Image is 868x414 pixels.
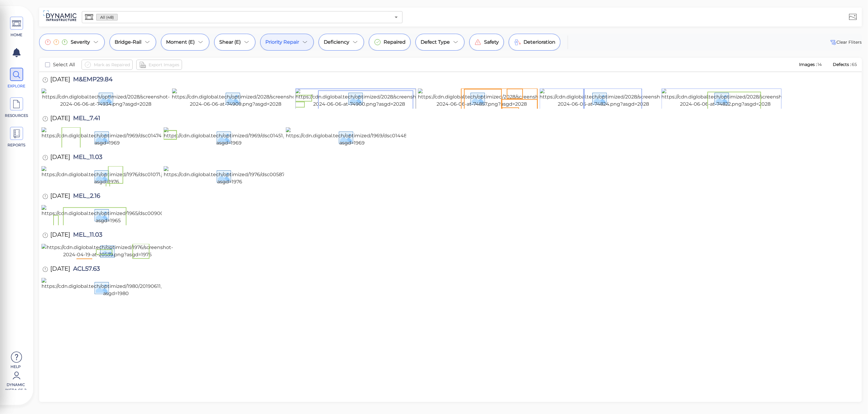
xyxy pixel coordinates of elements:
span: EXPLORE [4,83,29,89]
span: 14 [818,62,822,67]
span: ACL57.63 [70,266,100,274]
a: REPORTS [3,127,30,148]
span: [DATE] [50,266,70,274]
img: https://cdn.diglobal.tech/optimized/1969/dsc01451.jpg?asgd=1969 [164,127,294,147]
img: https://cdn.diglobal.tech/optimized/2028/screenshot-2024-06-06-at-74822.png?asgd=2028 [662,89,789,108]
img: https://cdn.diglobal.tech/optimized/2028/screenshot-2024-06-06-at-74934.png?asgd=2028 [42,89,170,108]
img: https://cdn.diglobal.tech/optimized/1976/dsc00587.jpg?asgd=1976 [164,166,296,185]
span: Help [3,364,29,369]
span: Severity [71,39,90,46]
span: Bridge-Rail [115,39,141,46]
span: RESOURCES [4,113,29,118]
span: [DATE] [50,154,70,162]
a: HOME [3,17,30,38]
span: Deterioration [524,39,555,46]
span: Dynamic Infra CS-2 [3,382,29,390]
img: https://cdn.diglobal.tech/optimized/1965/dsc00900.jpg?asgd=1965 [42,205,175,224]
img: https://cdn.diglobal.tech/optimized/2028/screenshot-2024-06-06-at-74909.png?asgd=2028 [172,89,300,108]
a: EXPLORE [3,68,30,89]
img: https://cdn.diglobal.tech/optimized/1969/dsc01474.jpg?asgd=1969 [42,127,173,147]
img: https://cdn.diglobal.tech/optimized/2028/screenshot-2024-06-06-at-74824.png?asgd=2028 [540,89,667,108]
span: MEL_11.03 [70,154,102,162]
span: Safety [484,39,499,46]
button: Clear Fliters [829,39,862,46]
span: Moment (E) [166,39,195,46]
span: [DATE] [50,232,70,240]
span: MEL_2.16 [70,193,100,201]
button: Export Images [136,60,182,70]
span: Shear (E) [219,39,241,46]
span: REPORTS [4,142,29,148]
span: 65 [852,62,857,67]
span: Defects : [832,62,852,67]
span: Images : [799,62,818,67]
span: Priority Repair [265,39,299,46]
img: https://cdn.diglobal.tech/optimized/1980/20190611_095123.jpg?asgd=1980 [42,278,191,297]
img: https://cdn.diglobal.tech/optimized/2028/screenshot-2024-06-06-at-74900.png?asgd=2028 [295,89,423,108]
span: [DATE] [50,76,70,84]
span: Mark as Repaired [94,61,130,68]
iframe: Chat [842,387,863,409]
img: https://cdn.diglobal.tech/optimized/2028/screenshot-2024-06-06-at-74857.png?asgd=2028 [418,89,545,108]
img: https://cdn.diglobal.tech/optimized/1976/screenshot-2024-04-19-at-20539.png?asgd=1976 [42,244,174,258]
span: Select All [53,61,75,68]
span: Repaired [384,39,406,46]
span: Defect Type [421,39,450,46]
a: RESOURCES [3,97,30,118]
span: [DATE] [50,115,70,123]
span: Deficiency [324,39,349,46]
span: Export Images [149,61,179,68]
span: All (48) [97,14,117,20]
img: https://cdn.diglobal.tech/optimized/1976/dsc01071.jpg?asgd=1976 [42,166,172,185]
span: [DATE] [50,193,70,201]
span: MEL_11.03 [70,232,102,240]
button: Open [392,13,400,21]
img: https://cdn.diglobal.tech/optimized/1969/dsc01448.jpg?asgd=1969 [286,127,418,147]
button: Mark as Repaired [82,60,133,70]
span: HOME [4,32,29,38]
span: MEL_7.41 [70,115,100,123]
span: M&EMP29.84 [70,76,113,84]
